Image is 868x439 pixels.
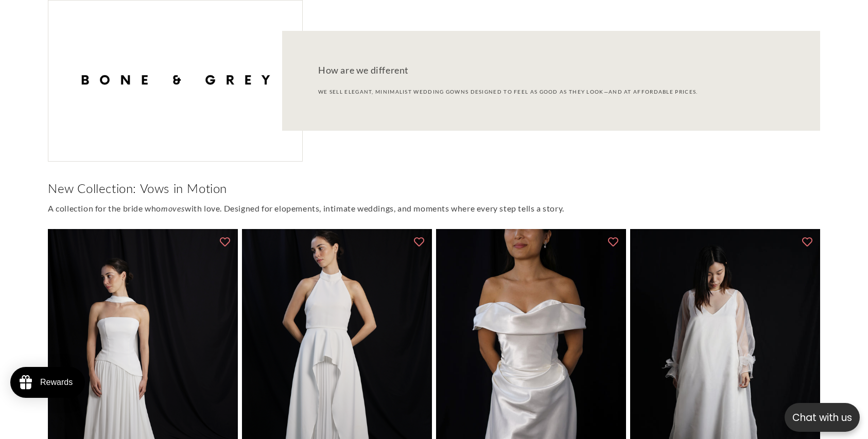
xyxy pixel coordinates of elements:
[48,201,820,216] p: A collection for the bride who with love. Designed for elopements, intimate weddings, and moments...
[603,232,623,252] button: Add to wishlist
[215,232,235,252] button: Add to wishlist
[161,203,185,213] em: moves
[48,1,302,161] img: Bone and Grey Bridal Logo
[409,232,429,252] button: Add to wishlist
[318,62,409,78] p: How are we different
[318,89,698,95] p: We sell elegant, minimalist wedding gowns designed to feel as good as they look—and at affordable...
[40,378,73,387] div: Rewards
[48,180,820,196] h2: New Collection: Vows in Motion
[785,403,860,432] button: Open chatbox
[797,232,818,252] button: Add to wishlist
[785,410,860,425] p: Chat with us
